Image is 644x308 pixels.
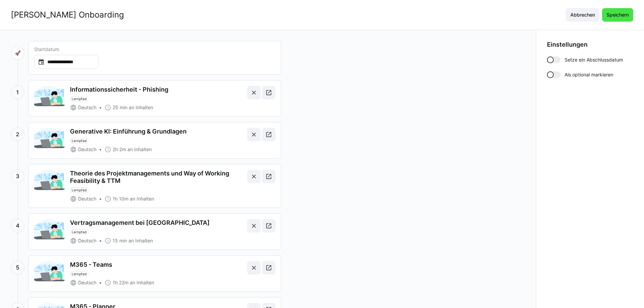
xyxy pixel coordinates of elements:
span: Lernpfad [72,272,87,276]
span: Abbrechen [569,11,596,18]
img: Theorie des Projektmanagements und Way of Working Feasibility & TTM [34,170,65,190]
div: 5 [11,261,24,274]
div: [PERSON_NAME] Onboarding [11,10,124,20]
div: M365 - Teams [70,261,112,268]
img: Informationssicherheit - Phishing [34,86,65,106]
div: Einstellungen [547,41,633,48]
span: Lernpfad [72,139,87,143]
div: 2 [11,127,24,141]
span: Deutsch [78,104,96,111]
span: Deutsch [78,195,96,202]
span: Setze ein Abschlussdatum [565,56,623,63]
span: 25 min an Inhalten [113,104,153,111]
span: 2h 2m an Inhalten [113,146,152,153]
div: 4 [11,219,24,232]
span: Deutsch [78,146,96,153]
img: Vertragsmanagement bei Laverana [34,219,65,239]
div: 3 [11,169,24,183]
span: Deutsch [78,237,96,244]
button: Speichern [602,8,633,22]
div: Vertragsmanagement bei [GEOGRAPHIC_DATA] [70,219,210,227]
div: Startdatum [34,47,276,52]
div: 1 [11,86,24,99]
img: M365 - Teams [34,261,65,281]
button: Abbrechen [566,8,599,22]
span: 1h 22m an Inhalten [113,279,154,286]
div: Informationssicherheit - Phishing [70,86,168,93]
span: 1h 10m an Inhalten [113,195,154,202]
span: Speichern [605,11,630,18]
div: 🚀 [11,46,24,60]
span: Lernpfad [72,97,87,101]
span: Lernpfad [72,230,87,234]
span: 15 min an Inhalten [113,237,153,244]
img: Generative KI: Einführung & Grundlagen [34,128,65,148]
div: Theorie des Projektmanagements und Way of Working Feasibility & TTM [70,170,244,185]
div: Generative KI: Einführung & Grundlagen [70,128,187,135]
span: Lernpfad [72,188,87,192]
span: Deutsch [78,279,96,286]
span: Als optional markieren [565,71,613,78]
